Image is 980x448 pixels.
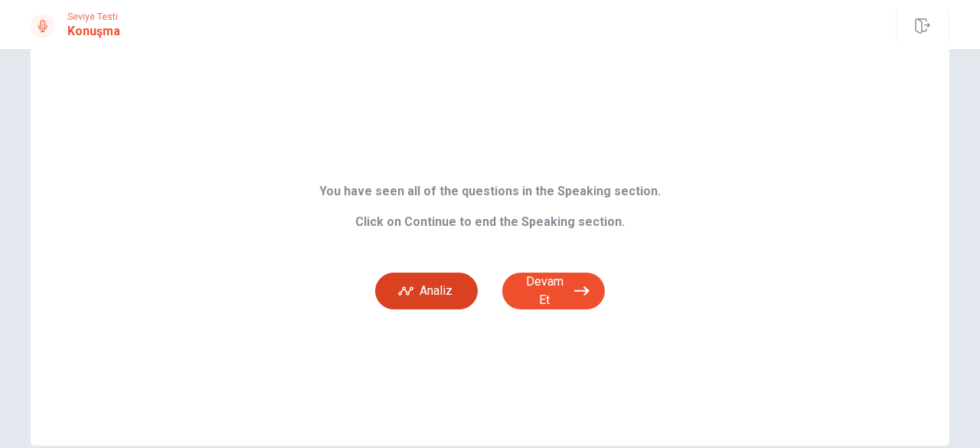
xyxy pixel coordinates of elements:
[319,184,661,229] b: You have seen all of the questions in the Speaking section. Click on Continue to end the Speaking...
[67,22,120,41] h1: Konuşma
[502,273,605,309] button: Devam Et
[67,11,120,22] span: Seviye Testi
[375,273,478,309] button: Analiz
